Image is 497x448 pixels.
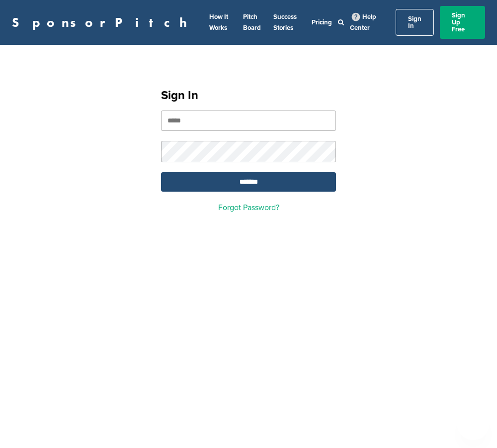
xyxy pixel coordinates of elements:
a: How It Works [209,13,228,32]
a: Sign Up Free [440,6,485,39]
a: Pricing [312,18,332,26]
a: Sign In [396,9,434,36]
a: SponsorPitch [12,16,193,29]
a: Pitch Board [243,13,261,32]
a: Success Stories [273,13,297,32]
a: Forgot Password? [218,203,279,213]
a: Help Center [350,11,376,34]
iframe: Button to launch messaging window [457,408,489,440]
h1: Sign In [161,87,336,105]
